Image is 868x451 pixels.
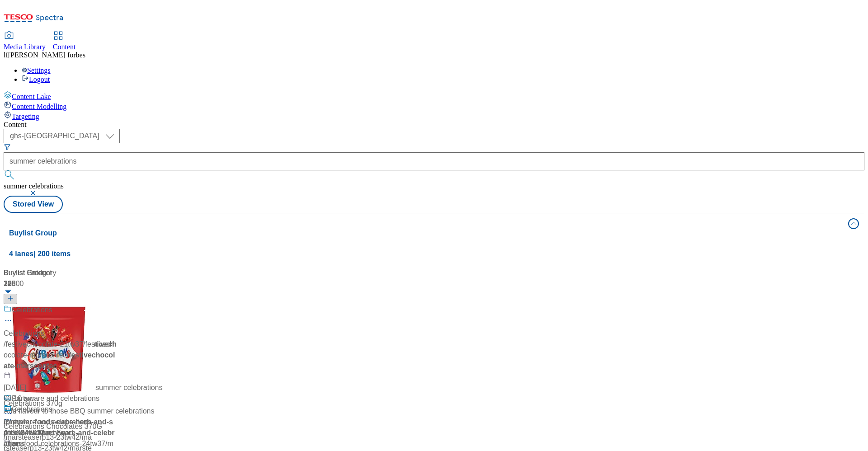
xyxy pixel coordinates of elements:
span: summer celebrations [4,182,64,190]
a: Media Library [4,32,46,51]
button: Buylist Group4 lanes| 200 items [4,213,864,264]
div: Celebrations [12,305,52,315]
span: Targeting [12,113,39,120]
span: / mars-food-celebrations-24tw37 [4,440,105,447]
a: Content Modelling [4,101,864,111]
a: Content [53,32,76,51]
span: / festivechocolate-21tw37 [4,340,83,348]
a: Targeting [4,111,864,121]
div: Buylist Category [4,268,170,278]
span: 4 lanes | 200 items [9,250,71,258]
span: Media Library [4,43,46,51]
h4: Buylist Group [9,228,843,239]
div: [DATE] [4,382,170,393]
div: Celebrations [12,404,52,415]
svg: Search Filters [4,143,11,150]
span: / festivechocolate-marsconfec [4,340,114,359]
div: Celebrations [4,328,44,339]
div: Content [4,121,864,129]
span: Content [53,43,76,51]
div: 315 [4,278,170,289]
a: Content Lake [4,91,864,101]
span: Content Lake [12,93,51,100]
span: Content Modelling [12,103,66,110]
span: / festivechocolate-marsconfec [4,351,115,370]
div: 03:10 am [4,393,170,404]
a: Settings [22,66,51,74]
input: Search [4,152,864,170]
span: lf [4,51,8,59]
span: [PERSON_NAME] forbes [8,51,85,59]
a: Logout [22,75,50,83]
button: Stored View [4,196,63,213]
div: Ad538470 Mars Food [4,428,73,438]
